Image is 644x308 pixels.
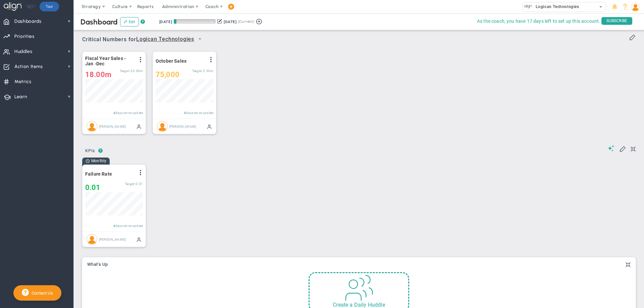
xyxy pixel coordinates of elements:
span: [PERSON_NAME] [169,124,196,128]
div: [DATE] [159,19,172,25]
span: 25,000,000 [130,69,143,73]
span: days since update [115,111,143,115]
span: Action Items [14,60,43,74]
span: October Sales [156,58,186,64]
span: Metrics [14,75,32,89]
span: Huddles [14,45,33,59]
img: Don Vierboom [157,121,168,132]
div: [DATE] [224,19,236,25]
span: 4 [184,111,186,115]
span: Contact Us [29,291,53,296]
img: 33659.Company.photo [524,2,532,11]
img: Don Vierboom [87,121,97,132]
span: Manually Updated [136,124,142,129]
span: Learn [14,90,27,104]
span: Edit or Add Critical Numbers [629,34,636,40]
span: Manually Updated [136,237,142,242]
span: days since update [186,111,213,115]
span: Coach [205,4,219,9]
button: KPIs [82,145,98,157]
span: Strategy [82,4,101,9]
span: Dashboard [80,17,118,26]
span: Dashboards [14,14,42,28]
span: 18,000,000 [85,70,111,79]
span: Edit My KPIs [619,145,626,152]
div: Period Progress: 6% Day 6 of 90 with 84 remaining. [174,19,216,24]
button: What's Up [87,262,108,267]
span: [PERSON_NAME] [99,124,126,128]
span: Logican Technologies [136,35,194,44]
span: What's Up [87,262,108,267]
button: Edit [120,17,139,26]
span: select [194,34,206,45]
img: Don Vierboom [87,234,97,245]
span: Administration [162,4,194,9]
span: Target: [192,69,202,73]
span: days since update [115,224,143,228]
span: Logican Technologies [532,2,579,11]
img: 210336.Person.photo [631,2,640,11]
span: (Current) [238,19,254,25]
span: [PERSON_NAME] [99,237,126,241]
span: Manually Updated [207,124,212,129]
span: select [596,2,606,12]
span: KPIs [82,145,98,156]
span: 75,000 [156,70,179,79]
span: Fiscal Year Sales - Jan -Dec [85,56,134,66]
span: Critical Numbers for [82,34,207,46]
span: SUBSCRIBE [601,17,632,25]
span: 2,500,000 [203,69,213,73]
span: Culture [112,4,128,9]
span: 4 [113,224,115,228]
div: Create a Daily Huddle [310,302,408,308]
span: Suggestions (AI Feature) [608,145,614,151]
span: Failure Rate [85,171,112,177]
span: 0.01 [136,182,143,186]
span: Priorities [14,29,35,44]
span: As the coach, you have 17 days left to set up this account. [477,17,600,25]
span: Target: [125,182,135,186]
span: 0.01 [85,183,101,192]
span: 4 [113,111,115,115]
span: Target: [120,69,130,73]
